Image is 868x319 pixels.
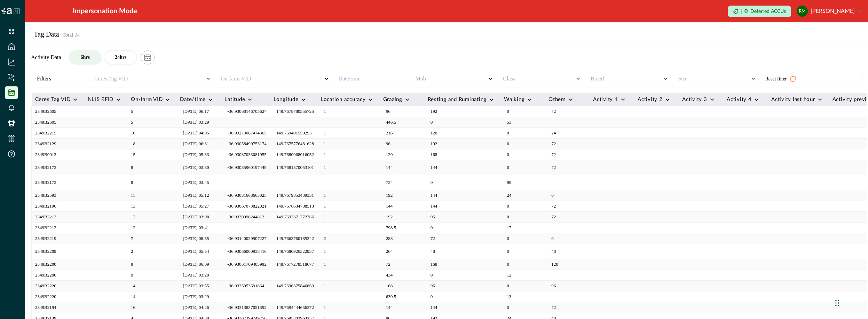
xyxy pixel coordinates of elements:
p: 192 [431,140,465,147]
p: 149.7677278518677 [276,261,314,268]
td: 2349B2200 [32,270,85,281]
p: 96 [551,282,586,289]
p: [DATE] 06:31 [183,140,218,147]
p: 72 [386,261,421,268]
p: [DATE] 03:41 [183,224,218,231]
li: Filters [33,72,89,86]
p: 149.7663760185242 [276,235,314,242]
p: 149.7681570053101 [276,164,314,171]
p: 1 [324,151,358,158]
p: 168 [386,282,421,289]
p: 192 [386,192,421,199]
p: 72 [431,235,465,242]
td: 14 [127,281,176,291]
button: calendar [141,50,155,64]
p: 0 [507,108,542,115]
p: 1 [324,192,358,199]
td: 2349B2196 [32,201,85,212]
p: -36.9330096244812 [227,213,264,220]
td: 8 [127,175,176,190]
p: 1 [324,203,358,210]
p: 144 [431,203,465,210]
p: 98 [507,179,542,186]
td: 2349B2129 [32,139,85,149]
p: 2 [324,235,358,242]
p: 0 [507,235,542,242]
p: 24 [551,130,586,137]
p: 72 [551,140,586,147]
p: 168 [431,151,465,158]
p: [DATE] 05:33 [183,151,218,158]
p: 216 [386,130,421,137]
p: 149.7675776481628 [276,140,314,147]
p: [DATE] 08:55 [183,235,218,242]
p: 0 [431,272,465,279]
div: Others [549,97,566,102]
p: 53 [507,119,542,126]
p: 434 [386,272,421,279]
div: Walking [504,97,524,102]
p: 0 [507,130,542,137]
p: 96 [431,213,465,220]
td: 2349B2173 [32,175,85,190]
p: Date/time [338,75,406,83]
p: 0 [431,293,465,300]
p: 149.7693371772766 [276,213,314,220]
p: 149.7679853439331 [276,192,314,199]
p: [DATE] 06:09 [183,261,218,268]
p: 72 [551,151,586,158]
td: 14 [127,291,176,302]
p: 96 [386,108,421,115]
p: [DATE] 05:54 [183,248,218,255]
p: 1 [324,140,358,147]
div: Activity 3 [682,97,707,102]
p: 149.7696375846863 [276,282,314,289]
p: [DATE] 03:29 [183,119,218,126]
p: 0 [507,304,542,311]
td: 2349B2605 [32,106,85,117]
p: Tag Data [34,29,80,39]
p: 48 [431,248,465,255]
div: Impersonation Mode [73,6,137,16]
div: Activity 2 [638,97,663,102]
p: [DATE] 03:55 [183,282,218,289]
td: 2349B2200 [32,259,85,270]
div: Activity last hour [771,97,815,102]
p: 72 [551,108,586,115]
div: Ceres Tag VID [35,97,71,102]
p: -36.93140029907227 [227,235,267,242]
span: Total [63,32,80,38]
td: 2349B0013 [32,149,85,160]
p: 192 [431,108,465,115]
td: 12 [127,212,176,223]
p: 288 [386,235,421,242]
p: 0 [744,9,748,14]
p: [DATE] 03:08 [183,213,218,220]
p: -36.93058490753174 [227,140,267,147]
p: -36.93037033081055 [227,151,267,158]
td: 18 [127,139,176,149]
span: 24 [73,32,80,38]
p: 149.7680926322937 [276,248,314,255]
p: -36.93068146705627 [227,108,267,115]
td: 2349B2219 [32,233,85,244]
p: 192 [386,213,421,220]
p: 96 [431,282,465,289]
p: [DATE] 06:17 [183,108,218,115]
p: 1 [324,248,358,255]
td: 2349B2215 [32,128,85,139]
p: -36.93031668663025 [227,192,267,199]
p: 446.5 [386,119,421,126]
p: -36.93035960197449 [227,164,267,171]
p: 1 [324,282,358,289]
p: 0 [507,140,542,147]
div: Activity 4 [727,97,752,102]
p: 0 [431,179,465,186]
td: 11 [127,190,176,201]
p: 0 [507,261,542,268]
p: 630.5 [386,293,421,300]
td: 2349B2605 [32,117,85,128]
p: 120 [551,261,586,268]
p: [DATE] 05:27 [183,203,218,210]
p: 0 [507,151,542,158]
